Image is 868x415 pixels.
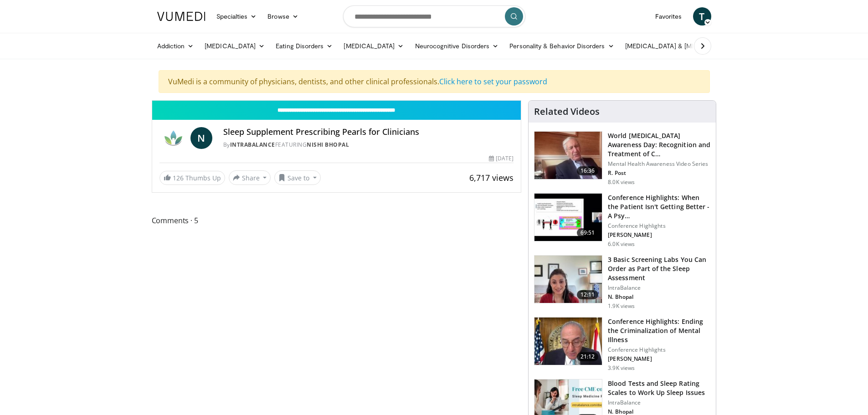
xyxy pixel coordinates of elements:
div: [DATE] [489,154,514,163]
p: 3.9K views [608,364,635,372]
img: 1419e6f0-d69a-482b-b3ae-1573189bf46e.150x105_q85_crop-smart_upscale.jpg [534,318,602,365]
img: dad9b3bb-f8af-4dab-abc0-c3e0a61b252e.150x105_q85_crop-smart_upscale.jpg [534,132,602,179]
img: 9fb304be-515e-4deb-846e-47615c91f0d6.150x105_q85_crop-smart_upscale.jpg [534,256,602,303]
a: 126 Thumbs Up [159,171,225,185]
h3: Conference Highlights: When the Patient Isn't Getting Better - A Psy… [608,193,710,220]
p: Conference Highlights [608,346,710,354]
a: 21:12 Conference Highlights: Ending the Criminalization of Mental Illness Conference Highlights [... [534,317,710,372]
span: 16:36 [577,166,599,175]
a: Nishi Bhopal [307,141,349,149]
h3: 3 Basic Screening Labs You Can Order as Part of the Sleep Assessment [608,255,710,282]
button: Share [229,170,271,185]
a: Specialties [211,7,262,26]
p: [PERSON_NAME] [608,355,710,363]
h3: World [MEDICAL_DATA] Awareness Day: Recognition and Treatment of C… [608,131,710,159]
a: Addiction [152,37,200,55]
span: 69:51 [577,228,599,237]
span: 12:11 [577,290,599,299]
p: N. Bhopal [608,293,710,301]
a: 12:11 3 Basic Screening Labs You Can Order as Part of the Sleep Assessment IntraBalance N. Bhopal... [534,255,710,310]
img: VuMedi Logo [157,12,205,21]
a: Neurocognitive Disorders [410,37,504,55]
a: 16:36 World [MEDICAL_DATA] Awareness Day: Recognition and Treatment of C… Mental Health Awareness... [534,131,710,186]
a: T [693,7,711,26]
p: Mental Health Awareness Video Series [608,160,710,168]
input: Search topics, interventions [343,5,525,27]
img: IntraBalance [159,127,187,149]
button: Save to [274,170,321,185]
img: 4362ec9e-0993-4580-bfd4-8e18d57e1d49.150x105_q85_crop-smart_upscale.jpg [534,194,602,241]
p: R. Post [608,169,710,177]
p: 8.0K views [608,179,635,186]
span: Comments 5 [152,215,522,226]
a: [MEDICAL_DATA] & [MEDICAL_DATA] [620,37,750,55]
span: 126 [173,174,184,182]
a: Favorites [650,7,688,26]
p: IntraBalance [608,399,710,406]
a: Eating Disorders [270,37,338,55]
p: 6.0K views [608,241,635,248]
a: 69:51 Conference Highlights: When the Patient Isn't Getting Better - A Psy… Conference Highlights... [534,193,710,248]
p: [PERSON_NAME] [608,231,710,239]
h3: Conference Highlights: Ending the Criminalization of Mental Illness [608,317,710,344]
h4: Sleep Supplement Prescribing Pearls for Clinicians [223,127,514,137]
p: 1.9K views [608,302,635,310]
p: Conference Highlights [608,222,710,230]
p: IntraBalance [608,284,710,292]
a: N [190,127,212,149]
a: Click here to set your password [439,77,547,87]
a: IntraBalance [230,141,275,149]
a: [MEDICAL_DATA] [338,37,409,55]
div: By FEATURING [223,141,514,149]
a: Personality & Behavior Disorders [504,37,619,55]
a: [MEDICAL_DATA] [199,37,270,55]
a: Browse [262,7,304,26]
span: 6,717 views [469,172,514,183]
span: 21:12 [577,352,599,361]
h4: Related Videos [534,106,600,117]
h3: Blood Tests and Sleep Rating Scales to Work Up Sleep Issues [608,379,710,397]
div: VuMedi is a community of physicians, dentists, and other clinical professionals. [159,70,710,93]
